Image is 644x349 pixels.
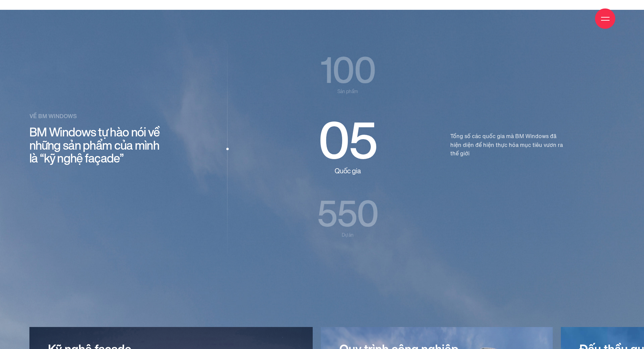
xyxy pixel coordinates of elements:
p: 550 [299,196,397,237]
div: 2 / 5 [278,188,565,259]
p: 05 [278,116,418,174]
h2: BM Windows tự hào nói về những sản phẩm của mình là “kỹ nghệ façade” [29,126,170,165]
small: Sản phẩm [299,89,397,93]
small: Quốc gia [278,168,418,174]
p: Tổng số các quốc gia mà BM Windows đã hiện diện để hiện thực hóa mục tiêu vươn ra thế giới [450,132,565,158]
small: Dự án [299,233,397,237]
p: VỀ BM WINDOWS [29,112,170,121]
p: 100 [299,52,397,93]
div: 1 / 5 [278,116,565,188]
div: 3 / 5 [278,259,565,331]
div: 5 / 5 [278,44,565,115]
